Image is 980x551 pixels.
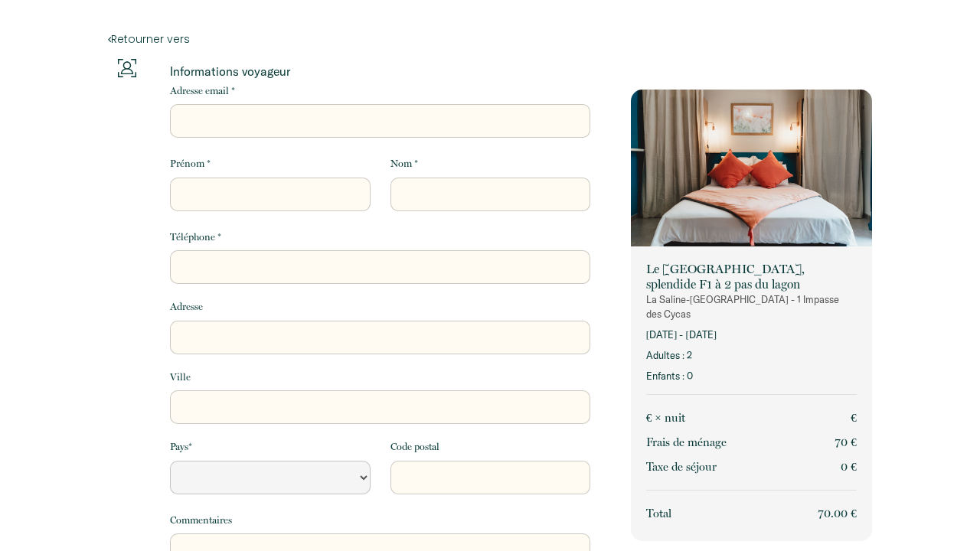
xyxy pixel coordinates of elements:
[170,156,211,171] label: Prénom *
[646,262,857,292] p: Le [GEOGRAPHIC_DATA], splendide F1 à 2 pas du lagon
[170,299,203,315] label: Adresse
[841,458,857,476] p: 0 €
[646,507,671,520] span: Total
[646,328,857,342] p: [DATE] - [DATE]
[646,433,727,452] p: Frais de ménage
[851,409,857,427] p: €
[835,433,857,452] p: 70 €
[170,83,235,99] label: Adresse email *
[170,439,192,455] label: Pays
[170,230,221,245] label: Téléphone *
[818,507,857,520] span: 70.00 €
[390,156,418,171] label: Nom *
[118,59,136,77] img: guests-info
[390,439,439,455] label: Code postal
[170,64,590,79] p: Informations voyageur
[646,409,685,427] p: € × nuit
[646,292,857,321] p: La Saline-[GEOGRAPHIC_DATA] - 1 Impasse des Cycas
[646,348,857,363] p: Adultes : 2
[646,369,857,383] p: Enfants : 0
[631,90,872,250] img: rental-image
[170,370,191,385] label: Ville
[170,513,232,528] label: Commentaires
[170,461,370,494] select: Default select example
[646,458,717,476] p: Taxe de séjour
[108,31,872,47] a: Retourner vers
